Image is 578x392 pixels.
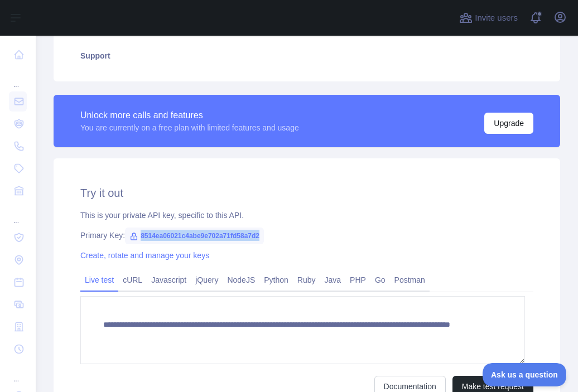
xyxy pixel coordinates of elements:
a: Support [67,43,547,68]
a: PHP [345,271,370,289]
a: Javascript [147,271,191,289]
a: Live test [80,271,118,289]
iframe: Toggle Customer Support [483,363,567,386]
a: Go [370,271,390,289]
div: You are currently on a free plan with limited features and usage [80,122,299,133]
div: ... [9,361,27,384]
a: jQuery [191,271,223,289]
a: Postman [390,271,430,289]
a: Python [259,271,293,289]
div: Unlock more calls and features [80,109,299,122]
div: This is your private API key, specific to this API. [80,210,533,221]
a: Create, rotate and manage your keys [80,251,209,260]
button: Upgrade [484,113,533,134]
span: 8514ea06021c4abe9e702a71fd58a7d2 [125,228,264,244]
button: Invite users [457,9,520,27]
div: ... [9,203,27,225]
h2: Try it out [80,185,533,201]
a: NodeJS [223,271,259,289]
div: Primary Key: [80,230,533,241]
span: Invite users [475,12,518,25]
div: ... [9,67,27,89]
a: Java [320,271,346,289]
a: Ruby [293,271,320,289]
a: cURL [118,271,147,289]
